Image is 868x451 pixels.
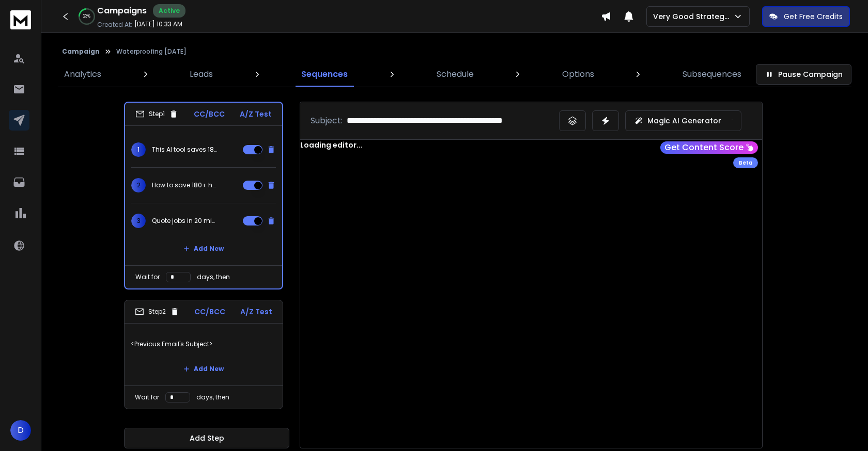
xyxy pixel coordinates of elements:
p: Options [562,68,594,80]
p: CC/BCC [194,109,225,119]
img: logo [10,10,31,29]
p: A/Z Test [240,307,272,317]
button: Add New [175,238,232,259]
p: Analytics [64,68,101,80]
p: Subsequences [683,68,741,80]
button: Magic AI Generator [625,110,741,131]
div: Loading editor... [300,140,762,150]
p: Wait for [135,273,160,281]
p: Wait for [135,393,159,401]
p: <Previous Email's Subject> [131,330,276,359]
p: Sequences [301,68,348,80]
p: Magic AI Generator [647,116,721,126]
button: Add Step [124,428,289,448]
button: Add New [175,359,232,379]
p: CC/BCC [194,307,225,317]
button: Campaign [62,47,100,56]
div: Step 2 [135,307,179,316]
a: Schedule [430,62,480,87]
li: Step1CC/BCCA/Z Test1This AI tool saves 180+ hours a month quoting jobs2How to save 180+ hours a m... [124,102,283,289]
div: Beta [733,157,758,168]
a: Leads [183,62,219,87]
a: Sequences [295,62,354,87]
button: D [10,420,31,441]
span: 3 [131,214,146,228]
p: This AI tool saves 180+ hours a month quoting jobs [152,146,218,154]
p: Very Good Strategies [653,11,733,22]
p: Schedule [437,68,474,80]
p: days, then [196,393,229,401]
a: Subsequences [676,62,748,87]
div: Step 1 [135,109,178,119]
h1: Campaigns [97,5,147,17]
div: Active [153,4,185,18]
p: Waterproofing [DATE] [116,47,187,56]
p: Quote jobs in 20 min (not 6+ hours) [152,217,218,225]
span: 1 [131,142,146,157]
button: Get Free Credits [762,6,850,27]
a: Options [556,62,600,87]
p: Get Free Credits [784,11,843,22]
span: 2 [131,178,146,192]
p: [DATE] 10:33 AM [134,20,182,28]
p: How to save 180+ hours a month on estimating [152,181,218,189]
li: Step2CC/BCCA/Z Test<Previous Email's Subject>Add NewWait fordays, then [124,300,283,409]
p: Created At: [97,21,132,29]
button: Pause Campaign [756,64,851,85]
button: Get Content Score [660,141,758,154]
p: days, then [197,273,230,281]
p: Subject: [311,115,343,127]
p: Leads [190,68,213,80]
a: Analytics [58,62,107,87]
p: 23 % [83,13,90,20]
p: A/Z Test [240,109,272,119]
